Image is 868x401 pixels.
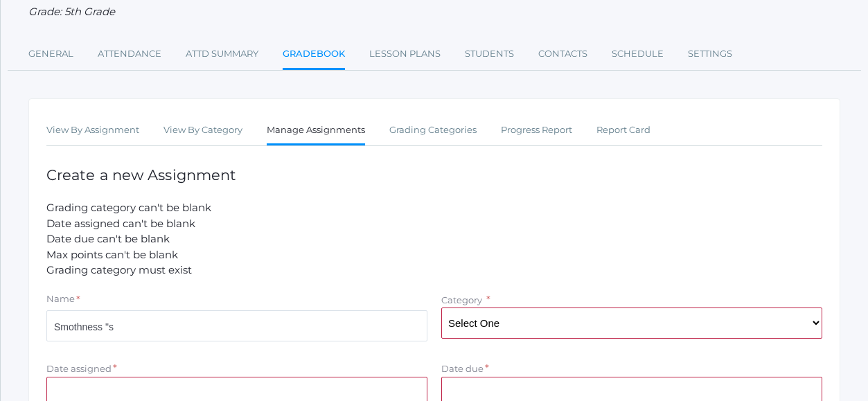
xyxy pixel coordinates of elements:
label: Category [441,294,482,305]
li: Date due can't be blank [46,231,822,247]
div: Grade: 5th Grade [28,4,840,20]
label: Name [46,292,75,306]
a: Settings [688,40,732,68]
a: Attendance [98,40,161,68]
a: Progress Report [501,116,572,144]
a: View By Category [163,116,242,144]
a: General [28,40,73,68]
a: Students [465,40,514,68]
a: Report Card [596,116,650,144]
li: Grading category must exist [46,262,822,278]
a: Grading Categories [389,116,477,144]
label: Date due [441,363,484,374]
a: Schedule [612,40,664,68]
li: Date assigned can't be blank [46,216,822,232]
li: Grading category can't be blank [46,200,822,216]
a: View By Assignment [46,116,139,144]
a: Attd Summary [186,40,258,68]
a: Manage Assignments [267,116,365,146]
li: Max points can't be blank [46,247,822,263]
label: Date assigned [46,363,112,374]
h1: Create a new Assignment [46,167,822,183]
a: Gradebook [283,40,345,70]
a: Contacts [538,40,587,68]
a: Lesson Plans [369,40,441,68]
